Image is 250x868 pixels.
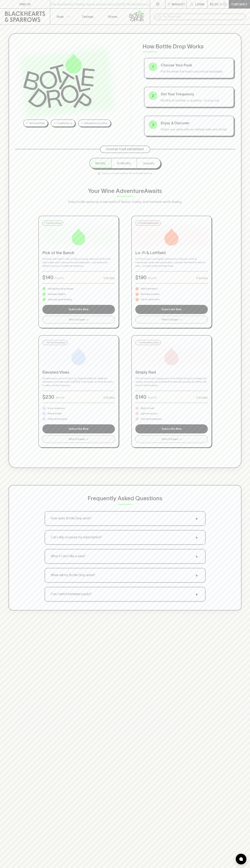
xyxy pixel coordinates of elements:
p: $ 230 [42,393,54,401]
button: When will my Bottle Drop arrive?+ [45,568,205,582]
button: Subscribe Now [135,424,208,433]
img: bubble-icon [239,857,243,861]
p: How does Bottle Drop work? [51,516,91,521]
div: 2 [149,91,157,100]
span: + [194,554,199,559]
button: What To Expect+ [135,435,208,443]
p: Iconic producers [48,406,65,410]
p: Wild & wonderful [141,287,158,291]
span: + [180,437,181,441]
p: Pick the wines that match your mood and palate [161,69,229,74]
p: Wishlist [172,2,185,6]
p: Cellar worthy gems [48,417,67,421]
p: Choose Your Experience [106,148,144,151]
input: Try "Pinot noir" [163,14,243,20]
button: Can I switch between packs?+ [45,587,205,601]
p: Tastings [82,14,93,19]
button: Can I skip or pause my subscription?+ [45,530,205,544]
p: /month [56,395,65,400]
span: Awaits [144,188,162,194]
span: + [87,437,88,441]
p: When will my Bottle Drop arrive? [51,573,95,578]
p: Pure red expressions [141,417,162,421]
p: Drinking well doesn't need a hefty price tag. Here's proof that the best bottles aren't always th... [42,257,115,268]
a: Tastings [75,9,100,24]
p: Simply Red [135,369,208,375]
p: $ 190 [135,274,147,281]
p: FIND US [19,2,31,6]
a: Stores [100,9,125,24]
button: Shop [50,9,75,24]
p: Pause or cancel anytime. We're flexible like that. [98,171,153,175]
img: Bottle Drop [23,53,95,108]
p: Enjoy & Discover [161,120,229,126]
p: Delivered to your door [84,121,108,125]
span: What To Expect [162,318,178,321]
button: Subscribe Now [135,305,208,314]
p: Monthly, bi-monthly, or quarterly - it's your call [161,98,229,103]
p: Bright to bold [141,406,154,410]
img: Simply Red [163,347,180,365]
button: Quarterly [137,158,160,168]
p: Sometimes you want to dial it up. Special bottles for milestone moments or just because it's [DAT... [42,377,115,387]
p: Login [195,2,204,6]
p: /month [148,276,157,280]
span: + [87,318,88,321]
p: /month [55,276,64,280]
p: Curated by us [57,121,72,125]
p: Unbox your wines with our tasting notes and stories [161,127,229,131]
p: 6 Bottles [196,276,208,280]
p: For Red Wine Lovers [139,341,159,344]
p: Set Your Frequency [161,91,229,97]
p: $0.00 [210,2,218,6]
p: For the Adventurous [139,221,159,225]
p: Seriously good drinking [48,298,72,301]
p: The red wine lover's playground. From bright and juicy to deep and velvety, a journey across styl... [135,377,208,387]
p: No bad bottles [29,121,45,125]
span: + [194,573,199,578]
p: Shop [56,14,64,19]
span: + [180,318,181,321]
img: Pick of the Bunch [70,228,88,246]
p: Everyday delights [48,292,66,296]
span: + [194,592,199,597]
p: Handpicked value heroes [48,287,73,291]
button: Subscribe Now [42,305,115,314]
p: Checkout [231,2,247,6]
p: Your Wine Adventure [88,187,162,195]
div: 3 [149,120,157,129]
p: For the Curious [46,221,61,225]
p: Rare & limited [48,412,61,415]
span: What To Expect [69,318,85,321]
p: Every bottle opens up a new world of flavors, stories, and moments worth sharing. [54,199,197,204]
button: What To Expect+ [135,316,208,323]
span: What To Expect [69,437,85,441]
p: For the curious and slightly adventurous. Natural, minimal intervention wines with personality in... [135,257,208,268]
button: What To Expect+ [42,316,115,323]
p: Stores [108,14,117,19]
img: Elevated Vines [70,347,88,365]
span: What To Expect [162,437,178,441]
p: Lo-Fi & Leftfield [135,250,208,256]
p: $ 140 [135,393,146,401]
p: Frequently Asked Questions [88,494,162,503]
button: What if I don't like a wine?+ [45,549,205,563]
p: Elevated Vines [42,369,115,375]
div: 1 [149,63,157,71]
p: Can I switch between packs? [51,592,91,597]
p: $ 140 [42,274,53,281]
p: Pick of the Bunch [42,250,115,256]
p: Choose Your Pack [161,63,229,68]
p: /month [148,395,157,400]
p: How Bottle Drop Works [143,42,236,51]
p: Light to luscious [141,412,157,415]
button: Bi-Monthly [111,158,137,168]
p: For the Connoisseur [46,341,66,344]
p: Boundary pushers [141,292,159,296]
img: Lo-Fi & Leftfield [163,228,180,246]
button: What To Expect+ [42,435,115,443]
p: Left of center finds [141,298,160,301]
p: What if I don't like a wine? [51,554,85,559]
button: Subscribe Now [42,424,115,433]
p: 6 Bottles [196,395,208,400]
